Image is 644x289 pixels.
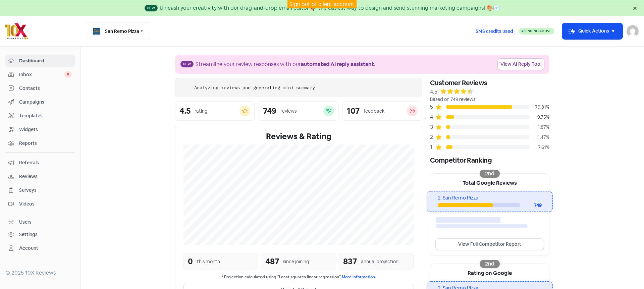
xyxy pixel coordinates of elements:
[5,55,75,67] a: Dashboard
[470,27,519,34] a: SMS credits used
[197,258,220,265] div: this month
[188,255,193,268] div: 0
[5,170,75,183] a: Reviews
[343,255,357,268] div: 837
[430,264,549,281] div: Rating on Google
[19,173,72,180] span: Reviews
[19,231,38,238] div: Settings
[430,96,549,103] div: Based on 749 reviews
[5,198,75,210] a: Videos
[529,144,549,151] div: 7.61%
[5,157,75,169] a: Referrals
[19,71,64,78] span: Inbox
[183,274,414,280] small: * Projection calculated using "Least squares linear regression".
[19,200,72,208] span: Videos
[19,126,72,133] span: Widgets
[529,104,549,111] div: 79.31%
[19,57,72,64] span: Dashboard
[524,29,551,33] span: Sending Active
[263,107,276,115] div: 749
[280,108,297,115] div: reviews
[301,61,374,68] b: automated AI reply assistant
[5,137,75,150] a: Reports
[175,101,255,121] a: 4.5rating
[480,170,500,178] div: 2nd
[430,103,435,111] div: 5
[5,68,75,81] a: Inbox 0
[562,23,623,39] button: Quick Actions
[5,242,75,254] a: Account
[86,22,150,40] button: San Remo Pizza
[179,107,191,115] div: 4.5
[19,85,72,92] span: Contacts
[361,258,398,265] div: annual projection
[265,255,279,268] div: 487
[347,107,360,115] div: 107
[194,84,315,91] div: Analyzing reviews and generating mini summary
[19,112,72,119] span: Templates
[19,99,72,106] span: Campaigns
[5,228,75,241] a: Settings
[5,110,75,122] a: Templates
[430,155,549,165] div: Competitor Ranking
[64,71,72,78] span: 0
[19,245,38,252] div: Account
[498,59,544,70] a: View AI Reply Tool
[19,219,32,226] div: Users
[5,269,75,277] div: © 2025 10X Reviews
[19,187,72,194] span: Surveys
[430,78,549,88] div: Customer Reviews
[436,239,544,250] a: View Full Competitor Report
[430,133,435,141] div: 2
[529,134,549,141] div: 1.47%
[430,174,549,191] div: Total Google Reviews
[19,159,72,166] span: Referrals
[529,114,549,121] div: 9.75%
[19,140,72,147] span: Reports
[430,88,437,96] div: 4.5
[476,28,513,35] span: SMS credits used
[529,124,549,131] div: 1.87%
[430,143,435,151] div: 1
[180,61,194,67] span: New
[520,202,542,209] div: 749
[259,101,338,121] a: 749reviews
[196,60,375,68] div: Streamline your review responses with our .
[5,96,75,108] a: Campaigns
[289,1,355,8] a: Sign out of client account
[342,274,376,280] a: More information.
[5,123,75,136] a: Widgets
[480,260,500,268] div: 2nd
[195,108,208,115] div: rating
[438,194,541,202] div: 2. San Remo Pizza
[430,123,435,131] div: 3
[342,101,422,121] a: 107feedback
[430,113,435,121] div: 4
[5,184,75,196] a: Surveys
[627,25,639,37] img: User
[183,130,414,142] div: Reviews & Rating
[519,27,554,35] a: Sending Active
[5,82,75,95] a: Contacts
[364,108,384,115] div: feedback
[283,258,309,265] div: since joining
[5,216,75,228] a: Users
